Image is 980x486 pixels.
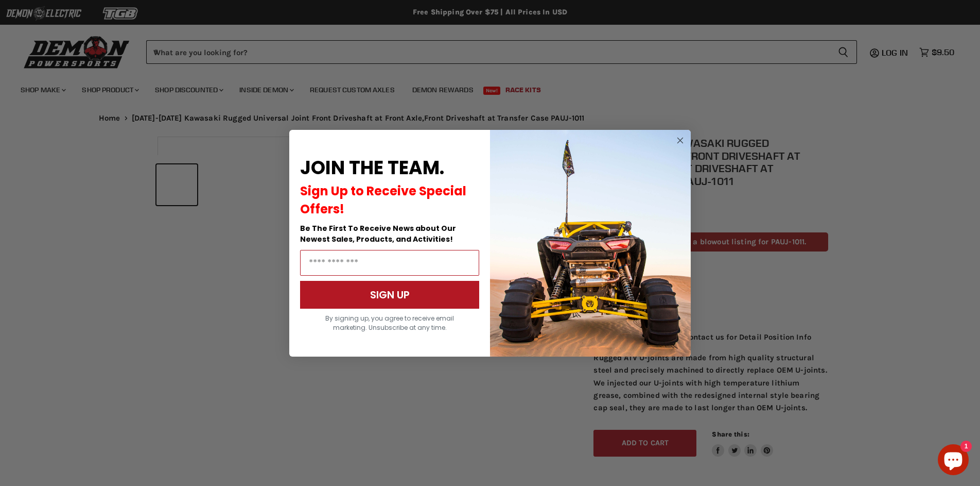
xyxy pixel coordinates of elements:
span: Sign Up to Receive Special Offers! [300,182,466,217]
span: JOIN THE TEAM. [300,155,444,181]
button: SIGN UP [300,281,479,309]
inbox-online-store-chat: Shopify online store chat [935,444,972,478]
button: Close dialog [674,134,687,147]
span: Be The First To Receive News about Our Newest Sales, Products, and Activities! [300,223,456,244]
span: By signing up, you agree to receive email marketing. Unsubscribe at any time. [325,314,454,332]
input: Email Address [300,250,479,276]
img: a9095488-b6e7-41ba-879d-588abfab540b.jpeg [490,130,691,357]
